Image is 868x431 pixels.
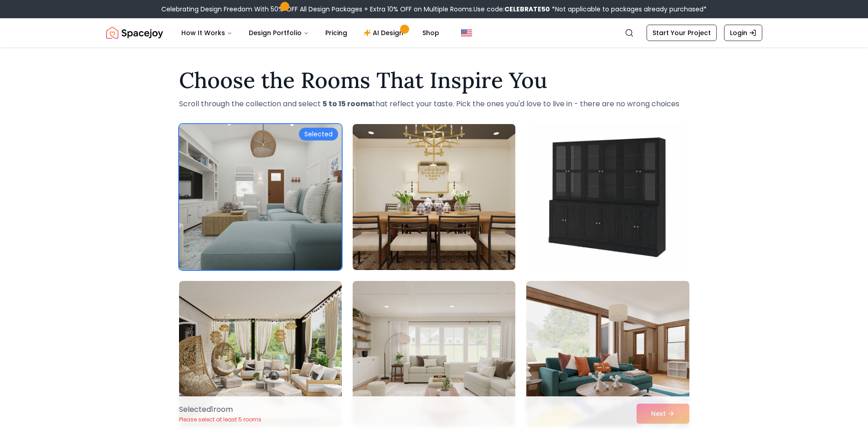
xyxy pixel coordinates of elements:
[174,24,240,42] button: How It Works
[106,24,163,42] a: Spacejoy
[179,124,342,270] img: Room room-1
[174,24,447,42] nav: Main
[526,281,689,427] img: Room room-6
[241,24,316,42] button: Design Portfolio
[647,25,717,41] a: Start Your Project
[106,24,163,42] img: Spacejoy Logo
[179,69,689,91] h1: Choose the Rooms That Inspire You
[349,120,519,274] img: Room room-2
[550,5,707,14] span: *Not applicable to packages already purchased*
[161,5,707,14] div: Celebrating Design Freedom With 50% OFF All Design Packages + Extra 10% OFF on Multiple Rooms.
[504,5,550,14] b: CELEBRATE50
[323,99,372,109] strong: 5 to 15 rooms
[461,27,472,38] img: United States
[179,281,342,427] img: Room room-4
[724,25,762,41] a: Login
[179,99,689,109] p: Scroll through the collection and select that reflect your taste. Pick the ones you'd love to liv...
[299,128,338,140] div: Selected
[179,404,262,415] p: Selected 1 room
[526,124,689,270] img: Room room-3
[353,281,515,427] img: Room room-5
[473,5,550,14] span: Use code:
[106,18,762,47] nav: Global
[415,24,447,42] a: Shop
[179,416,262,423] p: Please select at least 5 rooms
[356,24,413,42] a: AI Design
[318,24,354,42] a: Pricing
